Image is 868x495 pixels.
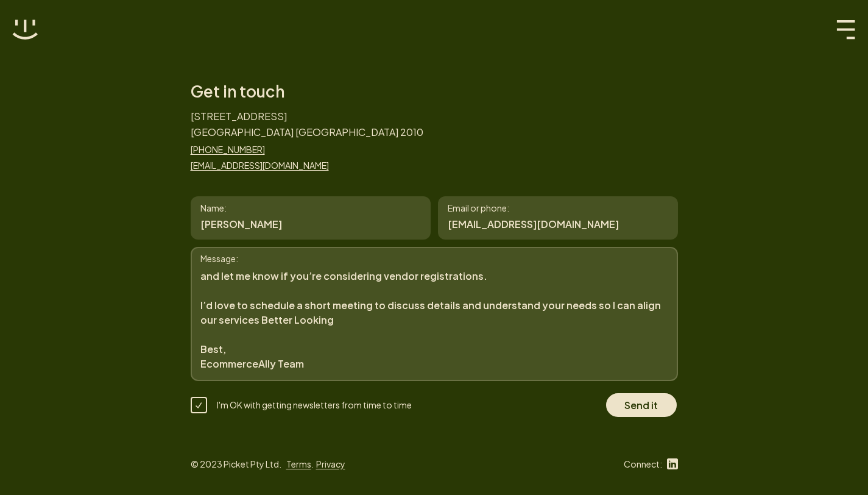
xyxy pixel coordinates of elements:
[286,458,311,469] a: Terms
[217,399,412,410] span: I'm OK with getting newsletters from time to time
[605,392,678,418] button: Send it
[448,201,509,215] label: Email or phone:
[191,247,678,381] textarea: Hello, I landed on your website and wanted to reach out to you for registering our company to you...
[191,109,423,140] p: [STREET_ADDRESS] [GEOGRAPHIC_DATA] [GEOGRAPHIC_DATA] 2010
[191,457,281,471] p: © 2023 Picket Pty Ltd.
[624,457,662,471] p: Connect:
[286,457,353,471] div: .
[200,201,227,215] label: Name:
[191,143,423,156] a: [PHONE_NUMBER]
[191,158,423,172] a: [EMAIL_ADDRESS][DOMAIN_NAME]
[191,82,423,101] h2: Get in touch
[316,458,345,469] a: Privacy
[191,247,678,270] label: Message:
